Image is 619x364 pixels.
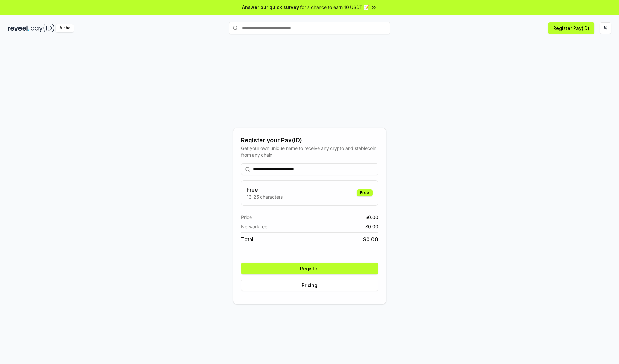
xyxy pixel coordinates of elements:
[365,223,378,230] span: $ 0.00
[357,189,373,196] div: Free
[8,24,29,32] img: reveel_dark
[300,4,369,11] span: for a chance to earn 10 USDT 📝
[241,280,378,291] button: Pricing
[247,193,283,200] p: 13-25 characters
[241,235,253,243] span: Total
[31,24,54,32] img: pay_id
[56,24,74,32] div: Alpha
[365,214,378,221] span: $ 0.00
[247,186,283,193] h3: Free
[548,22,594,34] button: Register Pay(ID)
[241,223,267,230] span: Network fee
[241,214,252,221] span: Price
[241,263,378,274] button: Register
[241,136,378,145] div: Register your Pay(ID)
[363,235,378,243] span: $ 0.00
[242,4,299,11] span: Answer our quick survey
[241,145,378,158] div: Get your own unique name to receive any crypto and stablecoin, from any chain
